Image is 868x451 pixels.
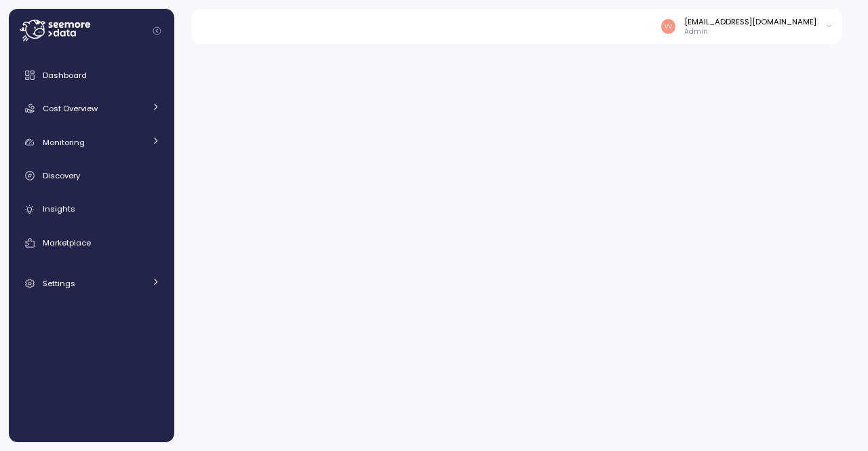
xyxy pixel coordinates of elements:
span: Dashboard [43,70,87,81]
a: Settings [14,270,169,297]
a: Insights [14,196,169,223]
p: Admin [684,27,816,37]
a: Marketplace [14,229,169,256]
span: Cost Overview [43,103,98,114]
a: Discovery [14,162,169,189]
a: Dashboard [14,62,169,89]
span: Settings [43,278,75,289]
div: [EMAIL_ADDRESS][DOMAIN_NAME] [684,16,816,27]
span: Marketplace [43,237,91,248]
button: Collapse navigation [149,26,165,36]
span: Discovery [43,170,80,181]
a: Monitoring [14,129,169,156]
a: Cost Overview [14,95,169,122]
img: 46f7259ee843653f49e58c8eef8347fd [661,19,675,33]
span: Insights [43,203,75,214]
span: Monitoring [43,137,85,148]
